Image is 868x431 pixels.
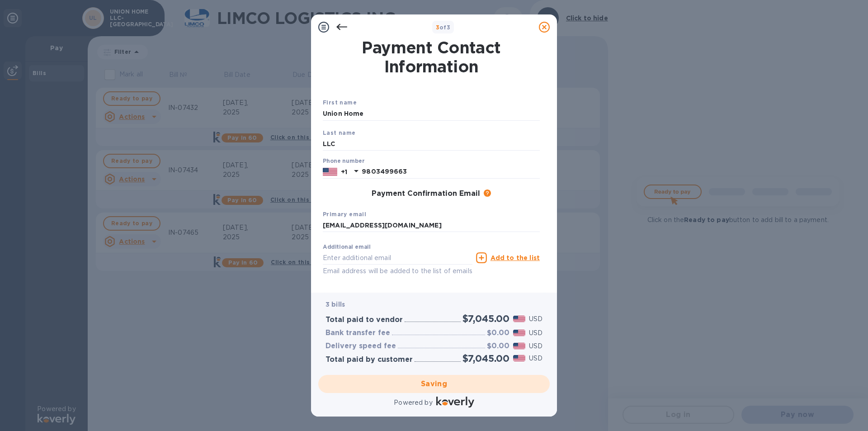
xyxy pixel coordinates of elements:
input: Enter your primary name [323,219,540,232]
span: 3 [436,24,439,31]
img: USD [513,316,525,322]
h3: Payment Confirmation Email [372,189,480,198]
b: Added additional emails [323,285,401,292]
img: US [323,167,337,177]
h1: Payment Contact Information [323,38,540,76]
b: Last name [323,129,356,136]
b: Primary email [323,211,366,218]
p: USD [529,354,542,363]
h3: $0.00 [487,329,509,337]
p: USD [529,314,542,324]
b: First name [323,99,357,106]
p: USD [529,341,542,351]
u: Add to the list [491,254,540,261]
label: Phone number [323,159,364,164]
input: Enter your first name [323,107,540,121]
h3: Total paid to vendor [325,316,403,324]
img: USD [513,330,525,336]
input: Enter your last name [323,137,540,151]
p: +1 [341,167,347,176]
h2: $7,045.00 [462,313,509,324]
img: USD [513,355,525,361]
p: USD [529,328,542,338]
input: Enter your phone number [362,165,540,179]
label: Additional email [323,245,371,250]
b: 3 bills [325,301,345,308]
h3: Total paid by customer [325,355,413,364]
h3: Delivery speed fee [325,342,396,350]
b: of 3 [436,24,451,31]
input: Enter additional email [323,251,472,265]
img: USD [513,343,525,349]
p: Powered by [394,398,432,407]
h3: $0.00 [487,342,509,350]
h3: Bank transfer fee [325,329,390,337]
img: Logo [436,397,474,407]
p: Email address will be added to the list of emails [323,266,472,276]
h2: $7,045.00 [462,353,509,364]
